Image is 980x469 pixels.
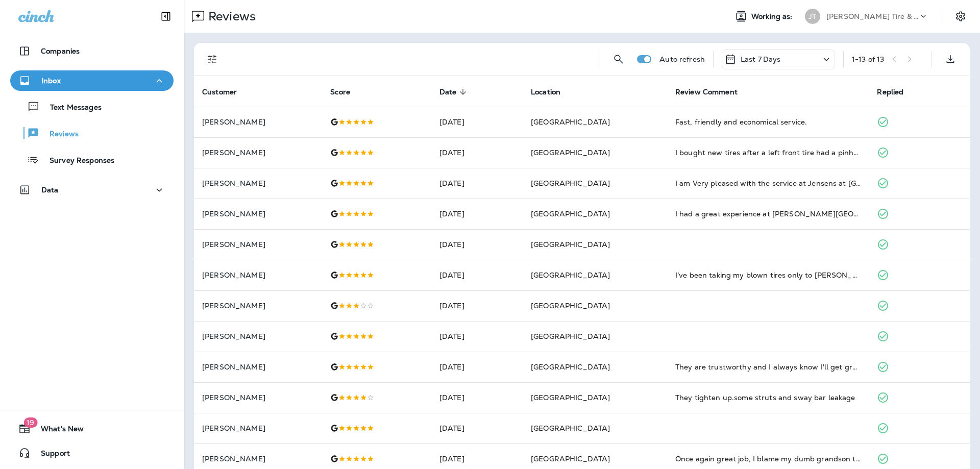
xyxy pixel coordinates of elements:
button: Export as CSV [940,49,961,69]
p: [PERSON_NAME] [202,424,314,432]
p: [PERSON_NAME] [202,149,314,157]
button: Text Messages [10,96,174,117]
span: Score [330,88,350,96]
button: Support [10,443,174,463]
p: Last 7 Days [741,55,781,63]
p: [PERSON_NAME] [202,210,314,218]
p: Survey Responses [39,156,114,166]
button: Search Reviews [608,49,629,69]
td: [DATE] [431,321,523,352]
div: 1 - 13 of 13 [852,55,884,63]
span: What's New [31,425,84,437]
p: Data [41,186,59,194]
button: Data [10,180,174,200]
p: [PERSON_NAME] [202,271,314,279]
span: [GEOGRAPHIC_DATA] [531,117,610,127]
span: [GEOGRAPHIC_DATA] [531,362,610,372]
p: Text Messages [40,103,102,113]
p: Reviews [39,130,79,139]
p: Reviews [204,9,256,24]
td: [DATE] [431,107,523,137]
span: Support [31,449,70,461]
span: Replied [877,87,917,96]
td: [DATE] [431,382,523,413]
button: Filters [202,49,223,69]
p: Auto refresh [659,55,705,63]
span: [GEOGRAPHIC_DATA] [531,270,610,280]
div: I had a great experience at Jensen Tire on 90th. I came in for a basic oil change and tire rotati... [675,209,861,219]
td: [DATE] [431,137,523,168]
span: Location [531,88,560,96]
button: Survey Responses [10,149,174,170]
p: [PERSON_NAME] [202,332,314,340]
p: [PERSON_NAME] [202,118,314,126]
span: [GEOGRAPHIC_DATA] [531,240,610,249]
p: [PERSON_NAME] [202,455,314,463]
span: [GEOGRAPHIC_DATA] [531,148,610,157]
span: Date [439,87,470,96]
p: [PERSON_NAME] [202,302,314,310]
span: [GEOGRAPHIC_DATA] [531,179,610,188]
td: [DATE] [431,199,523,229]
div: Once again great job, I blame my dumb grandson this time dumb kids, I wasn't THAT stupid when I w... [675,454,861,464]
div: They tighten up.some struts and sway bar leakage [675,392,861,403]
td: [DATE] [431,260,523,290]
td: [DATE] [431,168,523,199]
p: Inbox [41,77,61,85]
span: [GEOGRAPHIC_DATA] [531,424,610,433]
div: I bought new tires after a left front tire had a pinhole leak and was unrepairable. It was determ... [675,147,861,158]
span: Location [531,87,574,96]
span: [GEOGRAPHIC_DATA] [531,209,610,218]
p: [PERSON_NAME] [202,393,314,402]
span: Score [330,87,363,96]
p: [PERSON_NAME] [202,363,314,371]
td: [DATE] [431,413,523,443]
button: 19What's New [10,418,174,439]
td: [DATE] [431,352,523,382]
button: Inbox [10,70,174,91]
span: 19 [23,417,37,428]
p: Companies [41,47,80,55]
span: [GEOGRAPHIC_DATA] [531,393,610,402]
div: They are trustworthy and I always know I'll get great service!! I got a synthetic oil change. [675,362,861,372]
div: JT [805,9,820,24]
span: [GEOGRAPHIC_DATA] [531,301,610,310]
p: [PERSON_NAME] Tire & Auto [826,12,918,20]
span: [GEOGRAPHIC_DATA] [531,454,610,463]
span: Review Comment [675,87,751,96]
span: Replied [877,88,903,96]
span: Working as: [751,12,795,21]
div: I am Very pleased with the service at Jensens at 90th & Bedford St in Omaha . I am a repeat custo... [675,178,861,188]
p: [PERSON_NAME] [202,240,314,249]
span: Review Comment [675,88,738,96]
div: I’ve been taking my blown tires only to Jensen. They’ve never done me wrong. The 3 locations that... [675,270,861,280]
span: [GEOGRAPHIC_DATA] [531,332,610,341]
button: Reviews [10,122,174,144]
div: Fast, friendly and economical service. [675,117,861,127]
button: Collapse Sidebar [152,6,180,27]
span: Customer [202,87,250,96]
button: Companies [10,41,174,61]
td: [DATE] [431,229,523,260]
p: [PERSON_NAME] [202,179,314,187]
td: [DATE] [431,290,523,321]
span: Customer [202,88,237,96]
button: Settings [951,7,970,26]
span: Date [439,88,457,96]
